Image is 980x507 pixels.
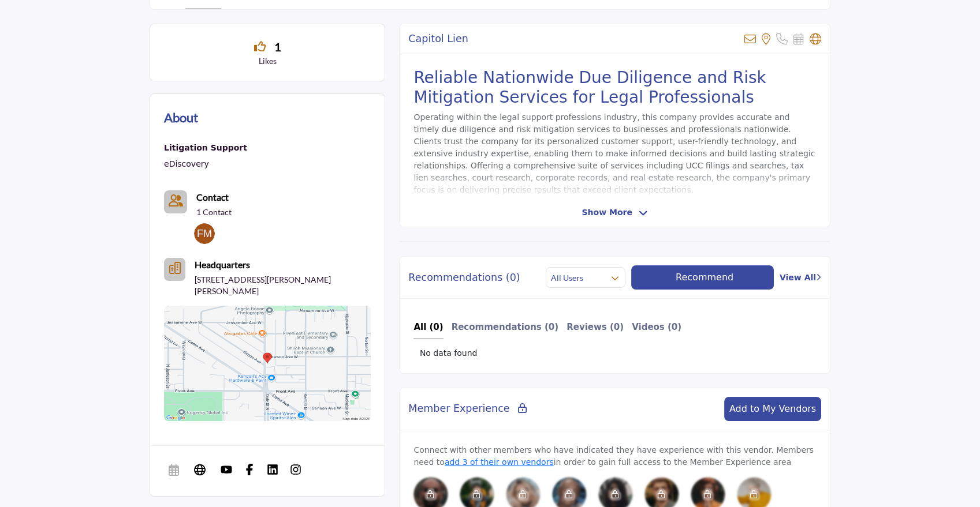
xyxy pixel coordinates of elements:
b: Headquarters [195,258,250,272]
h2: All Users [551,272,583,284]
a: Link of redirect to contact page [164,190,187,213]
h2: Capitol Lien [408,33,468,45]
p: Connect with other members who have indicated they have experience with this vendor. Members need... [413,444,816,468]
img: Facebook [244,464,255,475]
img: YouTube [221,464,232,475]
p: Likes [164,55,371,67]
span: Add to My Vendors [729,403,816,414]
button: Contact-Employee Icon [164,190,187,213]
span: 1 [274,38,281,55]
h2: Reliable Nationwide Due Diligence and Risk Mitigation Services for Legal Professionals [413,68,816,107]
img: Location Map [164,306,371,421]
a: View All [780,272,821,284]
a: 1 Contact [196,206,232,218]
h2: Recommendations (0) [408,272,520,284]
img: Felonice M. [194,223,215,244]
button: Headquarter icon [164,258,185,281]
a: eDiscovery [164,159,209,168]
a: Litigation Support [164,141,247,156]
b: Reviews (0) [567,322,624,332]
p: [STREET_ADDRESS][PERSON_NAME][PERSON_NAME] [195,274,371,296]
button: Add to My Vendors [724,397,821,421]
div: Services to assist during litigation process [164,141,247,156]
img: Instagram [290,464,301,475]
b: All (0) [413,322,443,332]
p: Operating within the legal support professions industry, this company provides accurate and timel... [413,111,816,196]
button: All Users [546,267,625,288]
span: Show More [582,206,632,219]
a: add 3 of their own vendors [445,457,554,467]
h2: About [164,108,198,127]
b: Contact [196,191,229,202]
b: Videos (0) [632,322,681,332]
span: Recommend [676,272,733,283]
button: Recommend [631,265,774,290]
h2: Member Experience [408,403,526,415]
b: Recommendations (0) [452,322,559,332]
img: LinkedIn [267,464,278,475]
a: Contact [196,190,229,204]
span: No data found [420,347,478,359]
